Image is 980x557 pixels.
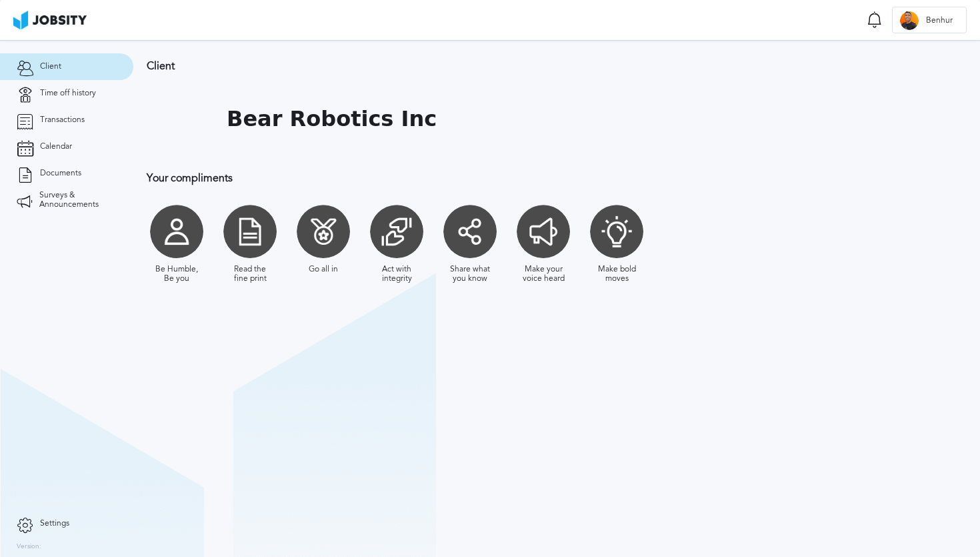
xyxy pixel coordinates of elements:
[593,265,640,284] div: Make bold moves
[447,265,493,284] div: Share what you know
[153,265,200,284] div: Be Humble, Be you
[309,265,338,274] div: Go all in
[40,519,69,528] span: Settings
[13,11,87,29] img: ab4bad089aa723f57921c736e9817d99.png
[892,7,967,33] button: BBenhur
[919,16,959,25] span: Benhur
[147,172,870,184] h3: Your compliments
[227,107,437,131] h1: Bear Robotics Inc
[40,62,61,71] span: Client
[899,11,919,31] div: B
[40,169,81,178] span: Documents
[39,191,117,209] span: Surveys & Announcements
[227,265,273,284] div: Read the fine print
[520,265,567,284] div: Make your voice heard
[40,142,72,151] span: Calendar
[17,543,41,551] label: Version:
[40,115,85,125] span: Transactions
[373,265,420,284] div: Act with integrity
[147,60,870,72] h3: Client
[40,89,96,98] span: Time off history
